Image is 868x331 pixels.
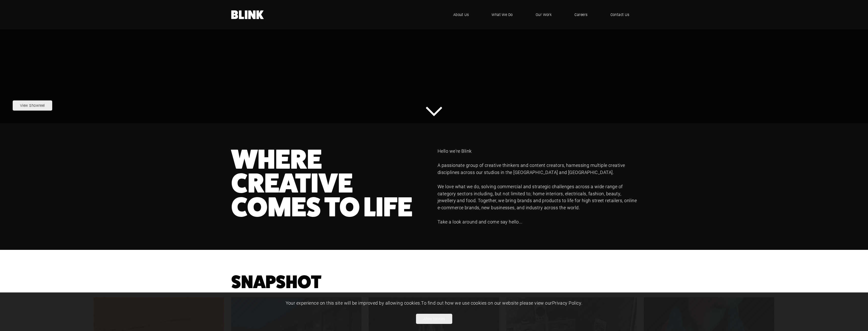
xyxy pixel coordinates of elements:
a: Our Work [528,7,559,22]
button: Allow cookies [416,314,452,324]
a: Contact Us [603,7,637,22]
span: About Us [453,12,469,18]
p: Take a look around and come say hello... [438,218,637,225]
a: What We Do [484,7,520,22]
span: Our Work [536,12,552,18]
span: Careers [574,12,587,18]
p: Hello we're Blink [438,148,637,155]
p: We love what we do, solving commercial and strategic challenges across a wide range of category s... [438,183,637,212]
span: Contact Us [610,12,629,18]
a: About Us [446,7,477,22]
a: Home [231,10,264,19]
span: What We Do [492,12,513,18]
h1: Snapshot [231,274,637,290]
a: View Showreel [13,100,52,111]
nobr: View Showreel [20,103,45,108]
a: Careers [567,7,595,22]
a: Privacy Policy [552,300,581,306]
p: A passionate group of creative thinkers and content creators, harnessing multiple creative discip... [438,162,637,176]
h1: Where Creative Comes to Life [231,148,430,219]
span: Your experience on this site will be improved by allowing cookies. To find out how we use cookies... [286,300,583,306]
